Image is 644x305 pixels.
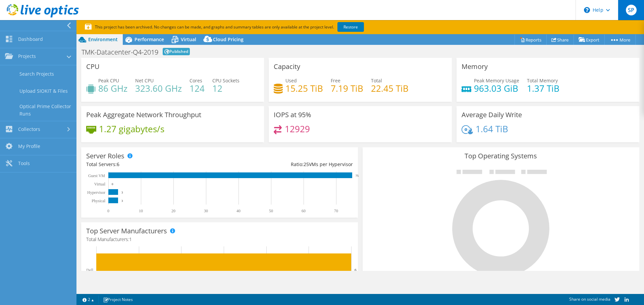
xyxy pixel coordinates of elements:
[213,36,244,43] span: Cloud Pricing
[92,199,105,203] text: Physical
[86,236,353,243] h4: Total Manufacturers:
[112,182,113,186] text: 0
[355,268,357,272] text: 6
[546,34,574,45] a: Share
[82,49,158,56] h1: TMK-Datacenter-Q4-2019
[527,77,558,84] span: Total Memory
[190,77,202,84] span: Cores
[135,85,182,92] h4: 323.60 GHz
[181,36,196,43] span: Virtual
[371,77,382,84] span: Total
[474,77,519,84] span: Peak Memory Usage
[86,227,167,235] h3: Top Server Manufacturers
[98,295,138,304] a: Project Notes
[99,125,164,133] h4: 1.27 gigabytes/s
[574,34,605,45] a: Export
[135,77,154,84] span: Net CPU
[274,111,311,119] h3: IOPS at 95%
[78,295,99,304] a: 2
[476,125,508,133] h4: 1.64 TiB
[86,268,93,273] text: Dell
[117,161,119,167] span: 6
[85,23,414,31] p: This project has been archived. No changes can be made, and graphs and summary tables are only av...
[285,77,297,84] span: Used
[236,209,240,213] text: 40
[135,36,164,43] span: Performance
[371,85,409,92] h4: 22.45 TiB
[98,77,119,84] span: Peak CPU
[86,161,219,168] div: Total Servers:
[527,85,559,92] h4: 1.37 TiB
[86,152,124,160] h3: Server Roles
[474,85,519,92] h4: 963.03 GiB
[212,77,239,84] span: CPU Sockets
[274,63,300,70] h3: Capacity
[285,125,310,133] h4: 12929
[219,161,353,168] div: Ratio: VMs per Hypervisor
[285,85,323,92] h4: 15.25 TiB
[129,236,132,242] span: 1
[190,85,205,92] h4: 124
[121,199,123,203] text: 3
[304,161,309,167] span: 25
[98,85,127,92] h4: 86 GHz
[569,296,610,302] span: Share on social media
[88,36,118,43] span: Environment
[331,77,340,84] span: Free
[86,63,100,70] h3: CPU
[368,152,634,160] h3: Top Operating Systems
[269,209,273,213] text: 50
[584,7,590,13] svg: \n
[204,209,208,213] text: 30
[462,111,522,119] h3: Average Daily Write
[121,191,123,194] text: 3
[626,5,637,15] span: SP
[88,173,105,178] text: Guest VM
[212,85,239,92] h4: 12
[139,209,143,213] text: 10
[334,209,338,213] text: 70
[356,174,359,177] text: 75
[87,190,105,195] text: Hypervisor
[86,111,201,119] h3: Peak Aggregate Network Throughput
[163,48,190,55] span: Published
[604,34,636,45] a: More
[462,63,488,70] h3: Memory
[331,85,363,92] h4: 7.19 TiB
[107,209,109,213] text: 0
[515,34,547,45] a: Reports
[337,22,364,32] a: Restore
[302,209,306,213] text: 60
[94,182,106,186] text: Virtual
[171,209,175,213] text: 20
